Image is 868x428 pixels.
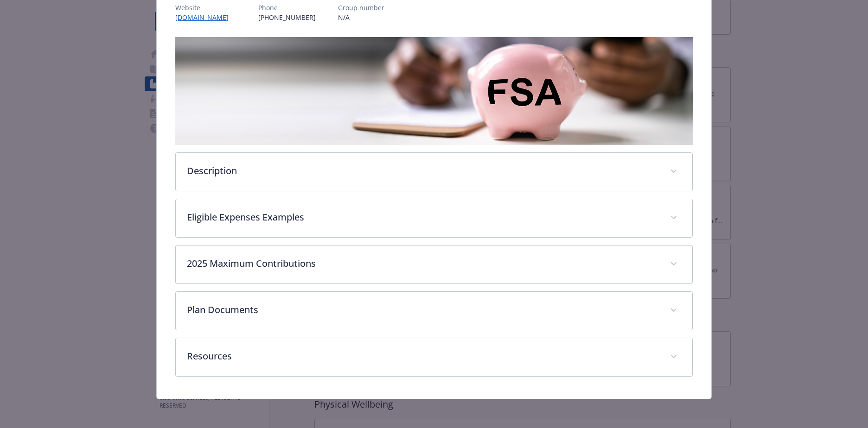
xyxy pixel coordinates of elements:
[175,3,236,13] p: Website
[176,245,692,283] div: 2025 Maximum Contributions
[175,37,693,145] img: banner
[187,303,659,317] p: Plan Documents
[176,338,692,376] div: Resources
[187,210,659,224] p: Eligible Expenses Examples
[338,3,384,13] p: Group number
[187,257,659,271] p: 2025 Maximum Contributions
[258,3,316,13] p: Phone
[187,164,659,178] p: Description
[176,292,692,330] div: Plan Documents
[176,153,692,191] div: Description
[176,199,692,237] div: Eligible Expenses Examples
[338,13,384,22] p: N/A
[258,13,316,22] p: [PHONE_NUMBER]
[187,349,659,363] p: Resources
[175,13,236,22] a: [DOMAIN_NAME]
